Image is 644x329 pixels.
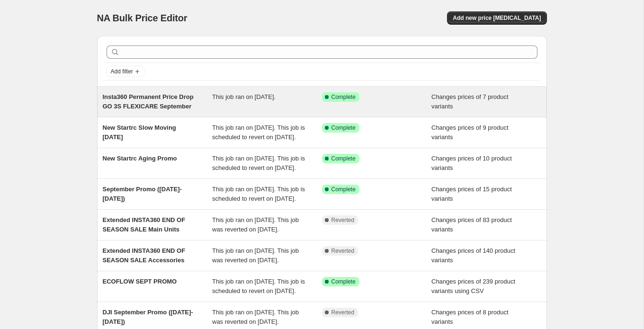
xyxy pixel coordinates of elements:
[103,124,176,141] span: New Startrc Slow Moving [DATE]
[331,93,356,101] span: Complete
[431,278,515,294] span: Changes prices of 239 product variants using CSV
[212,309,299,325] span: This job ran on [DATE]. This job was reverted on [DATE].
[331,278,356,285] span: Complete
[103,186,182,202] span: September Promo ([DATE]-[DATE])
[431,155,512,171] span: Changes prices of 10 product variants
[431,309,509,325] span: Changes prices of 8 product variants
[431,93,509,110] span: Changes prices of 7 product variants
[453,14,541,22] span: Add new price [MEDICAL_DATA]
[97,13,188,23] span: NA Bulk Price Editor
[331,124,356,132] span: Complete
[431,216,512,233] span: Changes prices of 83 product variants
[212,278,305,294] span: This job ran on [DATE]. This job is scheduled to revert on [DATE].
[331,247,355,255] span: Reverted
[111,68,133,75] span: Add filter
[431,124,509,141] span: Changes prices of 9 product variants
[212,93,276,100] span: This job ran on [DATE].
[331,186,356,193] span: Complete
[212,124,305,141] span: This job ran on [DATE]. This job is scheduled to revert on [DATE].
[103,247,186,264] span: Extended INSTA360 END OF SEASON SALE Accessories
[103,93,194,110] span: Insta360 Permanent Price Drop GO 3S FLEXICARE September
[212,216,299,233] span: This job ran on [DATE]. This job was reverted on [DATE].
[431,247,515,264] span: Changes prices of 140 product variants
[431,186,512,202] span: Changes prices of 15 product variants
[212,247,299,264] span: This job ran on [DATE]. This job was reverted on [DATE].
[212,186,305,202] span: This job ran on [DATE]. This job is scheduled to revert on [DATE].
[103,309,193,325] span: DJI September Promo ([DATE]-[DATE])
[103,155,177,162] span: New Startrc Aging Promo
[103,278,177,285] span: ECOFLOW SEPT PROMO
[331,309,355,316] span: Reverted
[107,66,144,77] button: Add filter
[447,11,546,25] button: Add new price [MEDICAL_DATA]
[331,155,356,162] span: Complete
[103,216,186,233] span: Extended INSTA360 END OF SEASON SALE Main Units
[331,216,355,224] span: Reverted
[212,155,305,171] span: This job ran on [DATE]. This job is scheduled to revert on [DATE].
